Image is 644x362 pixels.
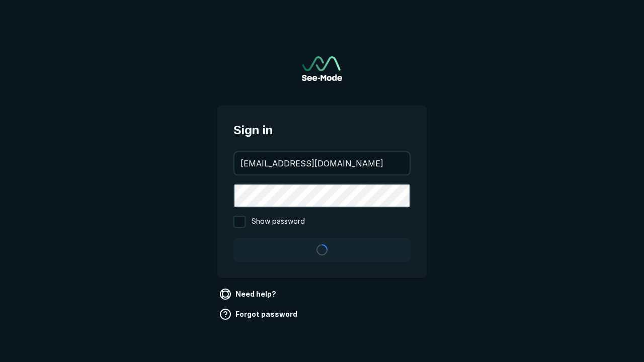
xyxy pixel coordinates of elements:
a: Go to sign in [302,56,342,81]
a: Forgot password [217,306,301,322]
input: your@email.com [234,152,410,174]
span: Sign in [233,121,411,139]
img: See-Mode Logo [302,56,342,81]
a: Need help? [217,286,280,302]
span: Show password [252,216,305,228]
